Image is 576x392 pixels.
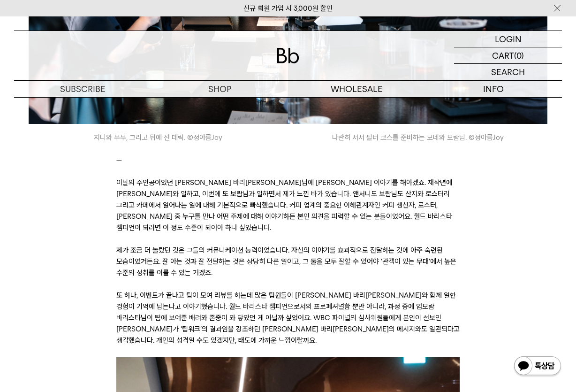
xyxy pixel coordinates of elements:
p: 제가 조금 더 놀랐던 것은 그들의 커뮤니케이션 능력이었습니다. 자신의 이야기를 효과적으로 전달하는 것에 아주 숙련된 모습이었거든요. 잘 아는 것과 잘 전달하는 것은 상당히 다... [116,245,460,278]
p: 또 하나, 이벤트가 끝나고 팀이 모여 리뷰를 하는데 많은 팀원들이 [PERSON_NAME] 바리[PERSON_NAME]와 함께 일한 경험이 기억에 남는다고 이야기했습니다. 월... [116,290,460,346]
p: SEARCH [491,64,525,80]
p: INFO [425,81,562,97]
p: LOGIN [495,31,522,47]
p: 이날의 주인공이었던 [PERSON_NAME] 바리[PERSON_NAME]님에 [PERSON_NAME] 이야기를 해야겠죠. 재작년에 [PERSON_NAME]와 일하고, 이번에 ... [116,177,460,233]
a: CART (0) [454,47,562,64]
p: — [116,154,460,166]
a: LOGIN [454,31,562,47]
p: CART [492,47,514,63]
p: WHOLESALE [288,81,425,97]
img: 로고 [277,48,299,63]
p: (0) [514,47,524,63]
a: SHOP [151,81,288,97]
i: 나란히 서서 필터 코스를 준비하는 모네와 보람님. Ⓒ정아름Joy [288,132,547,143]
a: 신규 회원 가입 시 3,000원 할인 [243,4,333,13]
i: 지니와 무무, 그리고 뒤에 선 데릭. Ⓒ정아름Joy [29,132,288,143]
img: 카카오톡 채널 1:1 채팅 버튼 [513,355,562,378]
a: SUBSCRIBE [14,81,151,97]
